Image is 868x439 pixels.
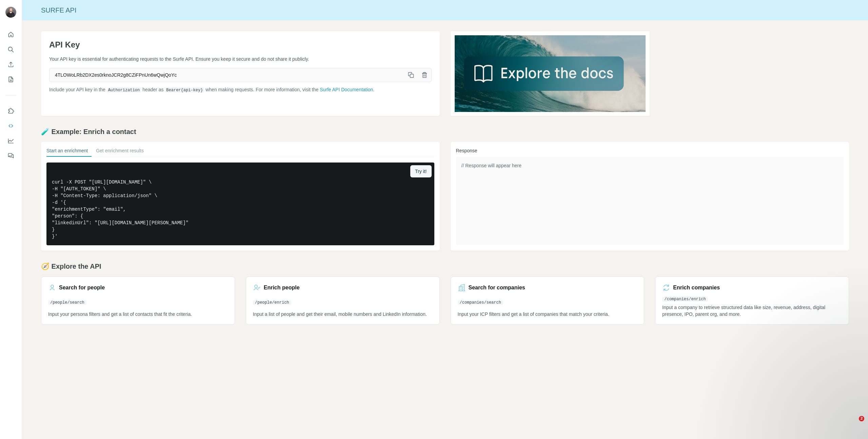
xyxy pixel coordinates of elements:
[5,7,16,18] img: Avatar
[458,300,503,305] code: /companies/search
[253,300,291,305] code: /people/enrich
[5,135,16,147] button: Dashboard
[5,43,16,56] button: Search
[410,165,431,177] button: Try it!
[662,304,842,318] p: Input a company to retrieve structured data like size, revenue, address, digital presence, IPO, p...
[59,284,105,292] h3: Search for people
[461,163,521,168] span: // Response will appear here
[320,87,373,92] a: Surfe API Documentation
[46,147,88,157] button: Start an enrichment
[458,311,637,318] p: Input your ICP filters and get a list of companies that match your criteria.
[246,276,440,325] a: Enrich people/people/enrichInput a list of people and get their email, mobile numbers and LinkedI...
[41,127,849,136] h2: 🧪 Example: Enrich a contact
[264,284,300,292] h3: Enrich people
[49,86,432,93] p: Include your API key in the header as when making requests. For more information, visit the .
[5,105,16,117] button: Use Surfe on LinkedIn
[5,150,16,162] button: Feedback
[5,58,16,71] button: Enrich CSV
[456,147,844,154] h3: Response
[415,168,427,175] span: Try it!
[5,28,16,41] button: Quick start
[662,297,708,302] code: /companies/enrich
[5,120,16,132] button: Use Surfe API
[165,88,204,93] code: Bearer {api-key}
[673,284,720,292] h3: Enrich companies
[845,416,861,432] iframe: Intercom live chat
[107,88,141,93] code: Authorization
[22,5,868,15] div: Surfe API
[5,73,16,85] button: My lists
[46,163,434,245] pre: curl -X POST "[URL][DOMAIN_NAME]" \ -H "[AUTH_TOKEN]" \ -H "Content-Type: application/json" \ -d ...
[96,147,144,157] button: Get enrichment results
[253,311,433,318] p: Input a list of people and get their email, mobile numbers and LinkedIn information.
[41,276,235,325] a: Search for people/people/searchInput your persona filters and get a list of contacts that fit the...
[48,311,228,318] p: Input your persona filters and get a list of contacts that fit the criteria.
[49,56,432,62] p: Your API key is essential for authenticating requests to the Surfe API. Ensure you keep it secure...
[655,276,849,325] a: Enrich companies/companies/enrichInput a company to retrieve structured data like size, revenue, ...
[49,39,432,50] h1: API Key
[41,262,849,271] h2: 🧭 Explore the API
[469,284,525,292] h3: Search for companies
[451,276,645,325] a: Search for companies/companies/searchInput your ICP filters and get a list of companies that matc...
[859,416,864,421] span: 2
[48,300,86,305] code: /people/search
[50,69,404,81] span: 4TLOWoLRb2DX2es0rknoJCR2g8CZiFPnUn6wQwjQoYc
